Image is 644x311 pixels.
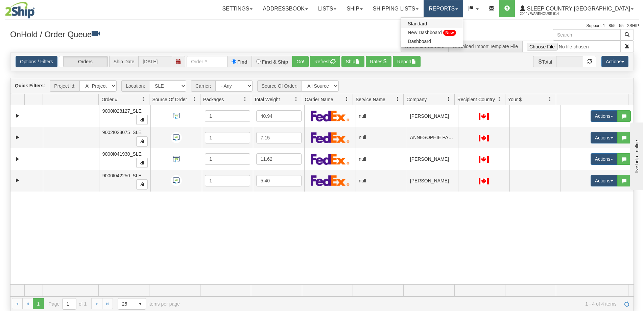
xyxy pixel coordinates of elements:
[50,80,79,92] span: Project Id:
[406,96,427,103] span: Company
[102,130,142,135] span: 9002I028075_SLE
[392,93,403,105] a: Service Name filter column settings
[262,60,288,64] label: Find & Ship
[591,110,618,122] button: Actions
[122,301,131,307] span: 25
[15,82,45,89] label: Quick Filters:
[401,19,463,28] a: Standard
[254,96,280,103] span: Total Weight
[189,93,200,105] a: Source Of Order filter column settings
[356,170,407,192] td: null
[138,93,149,105] a: Order # filter column settings
[311,175,350,186] img: FedEx Express®
[601,56,628,67] button: Actions
[408,30,442,35] span: New Dashboard
[479,178,489,184] img: CA
[171,175,182,186] img: API
[407,170,458,192] td: [PERSON_NAME]
[494,93,505,105] a: Recipient Country filter column settings
[237,60,247,64] label: Find
[101,96,117,103] span: Order #
[341,56,364,67] button: Ship
[135,298,146,309] span: select
[109,56,138,67] span: Ship Date
[239,93,251,105] a: Packages filter column settings
[5,6,63,11] div: live help - online
[591,132,618,143] button: Actions
[591,175,618,186] button: Actions
[118,298,146,310] span: Page sizes drop down
[544,93,556,105] a: Your $ filter column settings
[424,0,463,17] a: Reports
[189,301,617,307] span: 1 - 4 of 4 items
[13,112,22,120] a: Expand
[533,56,556,67] span: Total
[16,56,57,67] a: Options / Filters
[171,132,182,143] img: API
[257,80,302,92] span: Source Of Order:
[311,110,350,121] img: FedEx Express®
[393,56,421,67] button: Report
[5,23,639,29] div: Support: 1 - 855 - 55 - 2SHIP
[292,56,309,67] button: Go!
[136,115,148,125] button: Copy to clipboard
[187,56,227,67] input: Order #
[591,153,618,165] button: Actions
[33,298,44,309] span: Page 1
[102,108,142,114] span: 9000I028127_SLE
[356,105,407,127] td: null
[621,298,632,309] a: Refresh
[479,135,489,141] img: CA
[10,29,317,39] h3: OnHold / Order Queue
[401,28,463,37] a: New Dashboard New
[102,151,142,157] span: 9000I041930_SLE
[443,30,456,36] span: New
[443,93,454,105] a: Company filter column settings
[479,113,489,120] img: CA
[356,148,407,170] td: null
[553,29,621,41] input: Search
[408,21,427,26] span: Standard
[203,96,224,103] span: Packages
[341,0,367,17] a: Ship
[136,158,148,168] button: Copy to clipboard
[13,155,22,163] a: Expand
[310,56,340,67] button: Refresh
[152,96,187,103] span: Source Of Order
[305,96,333,103] span: Carrier Name
[171,110,182,121] img: API
[525,6,630,12] span: Sleep Country [GEOGRAPHIC_DATA]
[311,132,350,143] img: FedEx Express®
[628,121,643,190] iframe: chat widget
[341,93,353,105] a: Carrier Name filter column settings
[121,80,149,92] span: Location:
[191,80,215,92] span: Carrier:
[13,176,22,185] a: Expand
[290,93,302,105] a: Total Weight filter column settings
[620,29,634,41] button: Search
[49,298,87,310] span: Page of 1
[457,96,495,103] span: Recipient Country
[118,298,180,310] span: items per page
[5,2,35,19] img: logo2044.jpg
[407,148,458,170] td: [PERSON_NAME]
[136,179,148,190] button: Copy to clipboard
[508,96,522,103] span: Your $
[407,105,458,127] td: [PERSON_NAME]
[10,78,634,94] div: grid toolbar
[401,37,463,46] a: Dashboard
[102,173,142,178] span: 9000I042250_SLE
[313,0,341,17] a: Lists
[63,298,76,309] input: Page 1
[368,0,424,17] a: Shipping lists
[366,56,392,67] button: Rates
[59,56,108,67] label: Orders
[258,0,313,17] a: Addressbook
[453,44,518,49] a: Download Import Template File
[479,156,489,163] img: CA
[171,154,182,165] img: API
[408,39,431,44] span: Dashboard
[520,10,571,17] span: 2044 / Warehouse 914
[311,154,350,165] img: FedEx Express®
[356,127,407,149] td: null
